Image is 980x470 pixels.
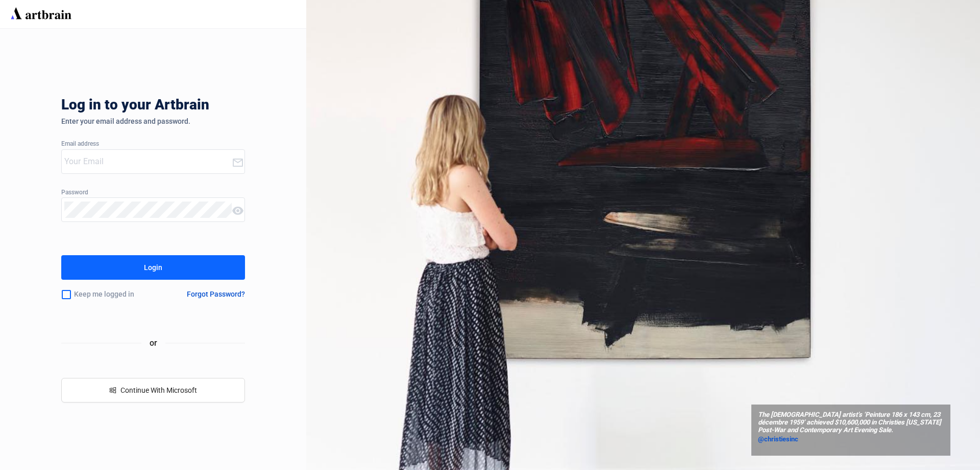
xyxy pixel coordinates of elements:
[109,387,116,394] span: windows
[758,434,944,444] a: @christiesinc
[61,117,245,125] div: Enter your email address and password.
[61,97,367,117] div: Log in to your Artbrain
[758,411,944,434] span: The [DEMOGRAPHIC_DATA] artist’s ‘Peinture 186 x 143 cm, 23 décembre 1959’ achieved $10,600,000 in...
[120,386,197,394] span: Continue With Microsoft
[758,435,798,443] span: @christiesinc
[61,141,245,148] div: Email address
[141,337,165,349] span: or
[61,255,245,280] button: Login
[61,378,245,402] button: windowsContinue With Microsoft
[187,290,245,298] div: Forgot Password?
[61,189,245,196] div: Password
[64,153,232,170] input: Your Email
[61,284,162,305] div: Keep me logged in
[144,259,162,276] div: Login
